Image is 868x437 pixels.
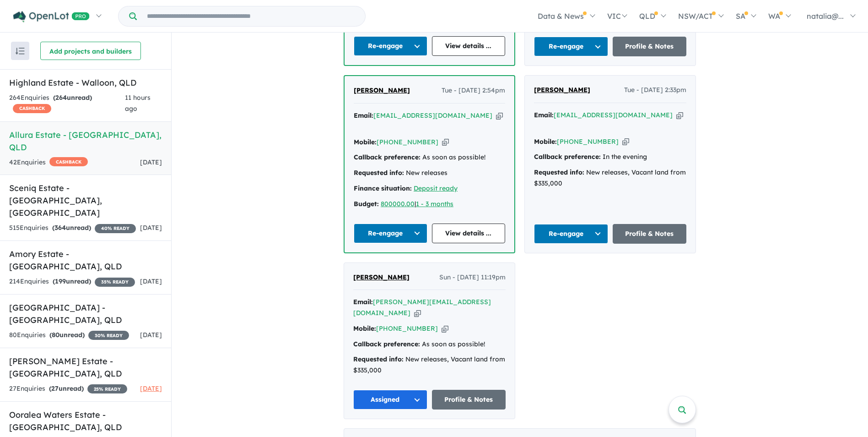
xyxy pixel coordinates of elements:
button: Copy [496,111,503,120]
strong: Mobile: [534,137,557,146]
a: [PERSON_NAME] [354,85,410,96]
a: Profile & Notes [432,390,506,410]
strong: Callback preference: [353,340,420,348]
div: 27 Enquir ies [9,383,127,394]
span: [DATE] [140,224,162,232]
span: 11 hours ago [125,93,151,113]
span: [PERSON_NAME] [353,273,410,281]
h5: [PERSON_NAME] Estate - [GEOGRAPHIC_DATA] , QLD [9,355,162,380]
a: [PHONE_NUMBER] [376,324,438,333]
a: [PERSON_NAME] [534,85,590,96]
strong: Finance situation: [354,184,412,192]
button: Re-engage [534,37,608,56]
a: Profile & Notes [613,224,687,244]
span: 35 % READY [95,278,135,287]
strong: Email: [534,111,554,119]
span: [DATE] [140,158,162,166]
h5: Ooralea Waters Estate - [GEOGRAPHIC_DATA] , QLD [9,409,162,433]
a: [EMAIL_ADDRESS][DOMAIN_NAME] [373,111,492,120]
button: Add projects and builders [40,42,141,60]
a: Deposit ready [414,184,458,192]
span: 40 % READY [95,224,136,233]
div: | [354,199,505,210]
span: [DATE] [140,384,162,393]
span: natalia@... [807,11,844,21]
strong: Mobile: [353,324,376,333]
button: Assigned [353,390,427,410]
button: Copy [622,137,629,147]
input: Try estate name, suburb, builder or developer [139,6,363,26]
div: 515 Enquir ies [9,223,136,234]
button: Re-engage [354,36,427,56]
a: View details ... [432,36,506,56]
strong: ( unread) [52,224,91,232]
h5: Sceniq Estate - [GEOGRAPHIC_DATA] , [GEOGRAPHIC_DATA] [9,182,162,219]
div: 214 Enquir ies [9,276,135,287]
strong: ( unread) [49,384,84,393]
a: 800000.00 [381,200,415,208]
span: [DATE] [140,277,162,285]
strong: Requested info: [354,169,404,177]
a: [EMAIL_ADDRESS][DOMAIN_NAME] [554,111,673,119]
strong: Mobile: [354,138,377,146]
strong: Callback preference: [534,153,601,161]
button: Copy [414,308,421,318]
button: Copy [676,110,683,120]
span: [PERSON_NAME] [534,86,590,94]
div: 42 Enquir ies [9,157,88,168]
h5: Highland Estate - Walloon , QLD [9,76,162,89]
div: New releases, Vacant land from $335,000 [534,167,686,189]
div: 264 Enquir ies [9,93,125,115]
h5: [GEOGRAPHIC_DATA] - [GEOGRAPHIC_DATA] , QLD [9,301,162,326]
button: Copy [442,324,448,333]
span: Tue - [DATE] 2:54pm [442,85,505,96]
div: As soon as possible! [354,152,505,163]
a: [PHONE_NUMBER] [557,137,619,146]
span: 25 % READY [87,384,127,393]
a: View details ... [432,224,506,243]
a: [PHONE_NUMBER] [377,138,438,146]
img: sort.svg [16,48,25,55]
div: 80 Enquir ies [9,330,129,341]
span: 199 [55,277,66,285]
strong: ( unread) [53,93,92,102]
a: 1 - 3 months [416,200,453,208]
span: CASHBACK [13,104,51,113]
span: Sun - [DATE] 11:19pm [439,272,506,283]
strong: Requested info: [534,168,584,176]
button: Copy [442,137,449,147]
a: Profile & Notes [613,37,687,56]
strong: ( unread) [49,331,85,339]
strong: Email: [353,298,373,306]
a: [PERSON_NAME] [353,272,410,283]
div: In the evening [534,152,686,163]
span: CASHBACK [49,157,88,166]
img: Openlot PRO Logo White [13,11,90,22]
a: [PERSON_NAME][EMAIL_ADDRESS][DOMAIN_NAME] [353,298,491,317]
strong: Budget: [354,200,379,208]
span: [PERSON_NAME] [354,86,410,94]
span: [DATE] [140,331,162,339]
span: 264 [55,93,67,102]
button: Re-engage [534,224,608,244]
span: 30 % READY [88,331,129,340]
div: New releases [354,168,505,179]
strong: Email: [354,111,373,120]
div: New releases, Vacant land from $335,000 [353,354,506,376]
h5: Allura Estate - [GEOGRAPHIC_DATA] , QLD [9,129,162,153]
div: As soon as possible! [353,339,506,350]
strong: Requested info: [353,355,404,363]
span: Tue - [DATE] 2:33pm [624,85,686,96]
strong: Callback preference: [354,153,421,161]
strong: ( unread) [53,277,91,285]
span: 80 [52,331,59,339]
span: 27 [51,384,59,393]
span: 364 [54,224,66,232]
h5: Amory Estate - [GEOGRAPHIC_DATA] , QLD [9,248,162,273]
button: Re-engage [354,224,427,243]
